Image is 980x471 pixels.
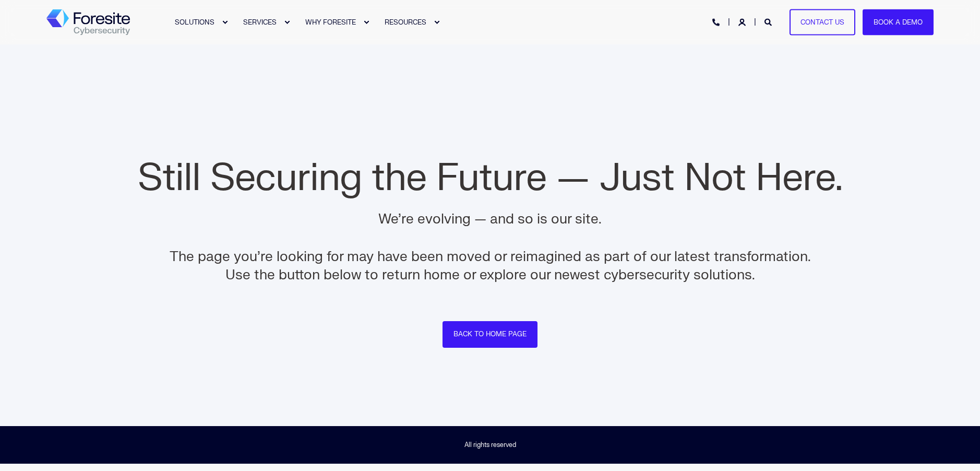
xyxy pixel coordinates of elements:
[305,18,356,26] span: WHY FORESITE
[222,19,228,26] div: Expand SOLUTIONS
[434,19,440,26] div: Expand RESOURCES
[138,154,843,202] span: Still Securing the Future — Just Not Here.
[863,9,934,36] a: Book a Demo
[284,19,290,26] div: Expand SERVICES
[464,439,516,451] span: All rights reserved
[790,9,855,36] a: Contact Us
[738,17,748,26] a: Login
[170,210,811,284] span: We’re evolving — and so is our site. The page you’re looking for may have been moved or reimagine...
[363,19,369,26] div: Expand WHY FORESITE
[46,9,130,36] a: Back to Home
[175,18,214,26] span: SOLUTIONS
[443,321,537,348] a: Back to Home Page
[46,9,130,36] img: Foresite logo, a hexagon shape of blues with a directional arrow to the right hand side, and the ...
[385,18,426,26] span: RESOURCES
[764,17,774,26] a: Open Search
